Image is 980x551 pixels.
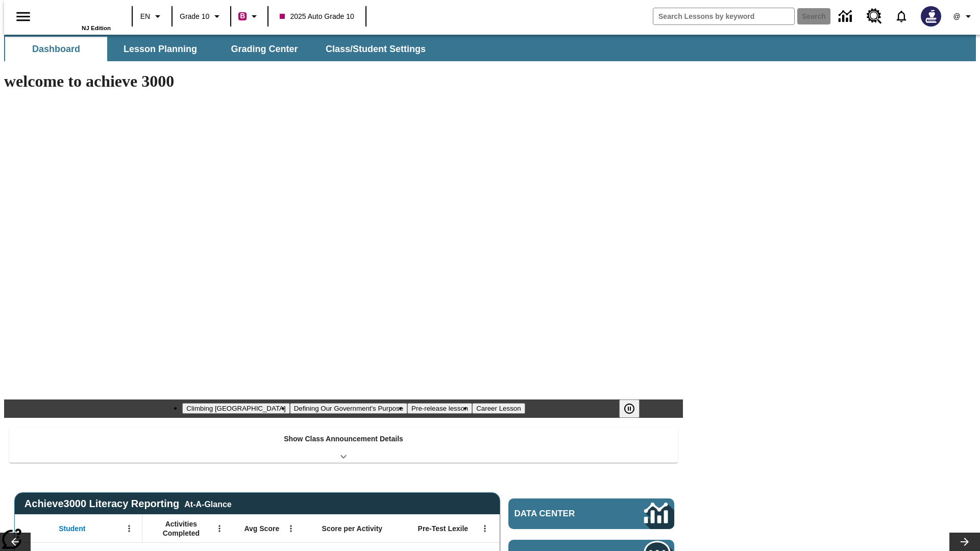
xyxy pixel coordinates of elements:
[4,37,435,61] div: SubNavbar
[953,11,960,22] span: @
[472,403,525,414] button: Slide 4 Career Lesson
[322,524,383,533] span: Score per Activity
[921,6,941,27] img: Avatar
[4,35,976,61] div: SubNavbar
[861,3,888,30] a: Resource Center, Will open in new tab
[653,8,794,24] input: search field
[121,521,137,536] button: Open Menu
[317,37,434,61] button: Class/Student Settings
[109,37,211,61] button: Lesson Planning
[234,7,264,26] button: Boost Class color is violet red. Change class color
[947,7,980,26] button: Profile/Settings
[182,403,289,414] button: Slide 1 Climbing Mount Tai
[283,521,299,536] button: Open Menu
[4,72,683,91] h1: welcome to achieve 3000
[212,521,227,536] button: Open Menu
[5,37,107,61] button: Dashboard
[418,524,469,533] span: Pre-Test Lexile
[888,3,915,30] a: Notifications
[44,4,111,31] div: Home
[136,7,168,26] button: Language: EN, Select a language
[148,519,215,538] span: Activities Completed
[140,11,150,22] span: EN
[284,434,403,444] p: Show Class Announcement Details
[59,524,85,533] span: Student
[949,533,980,551] button: Lesson carousel, Next
[619,399,650,418] div: Pause
[184,498,231,509] div: At-A-Glance
[176,7,227,26] button: Grade: Grade 10, Select a grade
[213,37,315,61] button: Grading Center
[9,428,678,463] div: Show Class Announcement Details
[180,11,209,22] span: Grade 10
[407,403,472,414] button: Slide 3 Pre-release lesson
[240,10,245,22] span: B
[514,509,610,519] span: Data Center
[24,498,232,510] span: Achieve3000 Literacy Reporting
[44,5,111,25] a: Home
[915,3,947,30] button: Select a new avatar
[508,498,674,529] a: Data Center
[82,25,111,31] span: NJ Edition
[244,524,279,533] span: Avg Score
[619,399,640,418] button: Pause
[8,2,38,32] button: Open side menu
[832,3,861,31] a: Data Center
[290,403,407,414] button: Slide 2 Defining Our Government's Purpose
[477,521,493,536] button: Open Menu
[280,11,354,22] span: 2025 Auto Grade 10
